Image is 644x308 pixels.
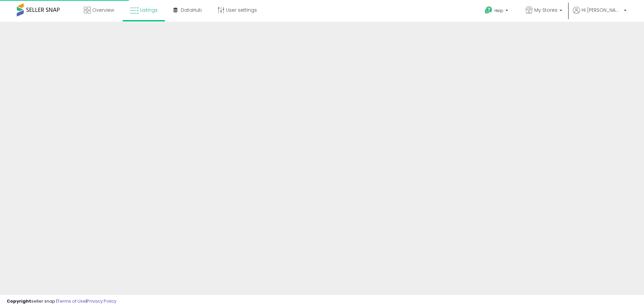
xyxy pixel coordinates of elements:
a: Help [479,1,515,22]
div: seller snap | | [7,298,116,305]
strong: Copyright [7,298,31,304]
a: Privacy Policy [87,298,116,304]
i: Get Help [484,6,493,14]
span: Listings [140,7,158,13]
a: Hi [PERSON_NAME] [573,7,627,22]
span: My Stores [534,7,557,13]
span: Help [494,8,503,13]
a: Terms of Use [57,298,86,304]
span: Overview [92,7,114,13]
span: DataHub [181,7,202,13]
span: Hi [PERSON_NAME] [582,7,622,13]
